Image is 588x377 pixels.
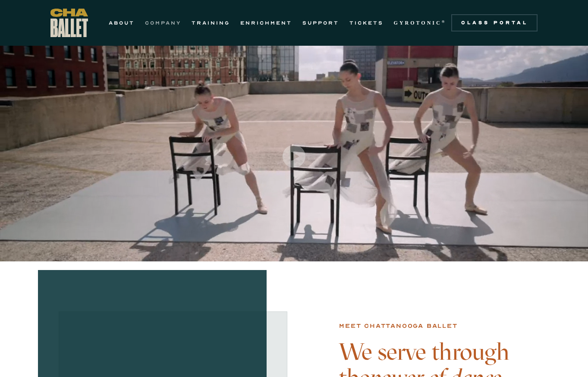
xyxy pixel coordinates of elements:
a: home [50,9,88,37]
div: Meet chattanooga ballet [339,321,457,331]
a: TRAINING [192,18,230,28]
a: SUPPORT [302,18,339,28]
a: ENRICHMENT [240,18,292,28]
a: GYROTONIC® [394,18,447,28]
a: Class Portal [451,14,538,31]
div: Class Portal [456,19,532,26]
sup: ® [442,19,447,24]
strong: GYROTONIC [394,20,442,26]
a: COMPANY [145,18,181,28]
a: TICKETS [349,18,384,28]
a: ABOUT [109,18,135,28]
